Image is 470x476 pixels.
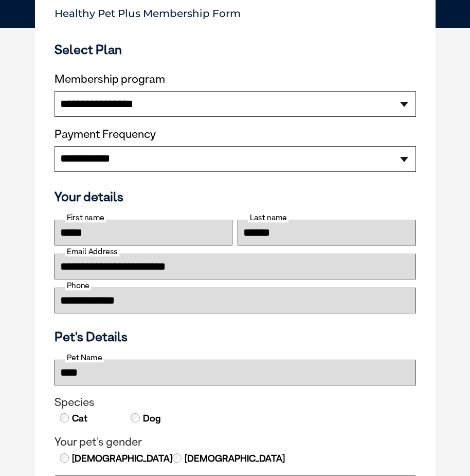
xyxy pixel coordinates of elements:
legend: Species [55,396,416,409]
h3: Pet's Details [50,329,420,344]
label: Last name [248,213,288,222]
label: Phone [65,281,91,290]
label: Membership program [55,73,416,86]
h3: Your details [55,189,416,204]
legend: Your pet's gender [55,435,416,449]
label: Email Address [65,247,119,256]
label: Payment Frequency [55,128,156,141]
label: First name [65,213,106,222]
h3: Select Plan [55,42,416,57]
p: Healthy Pet Plus Membership Form [55,3,416,20]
